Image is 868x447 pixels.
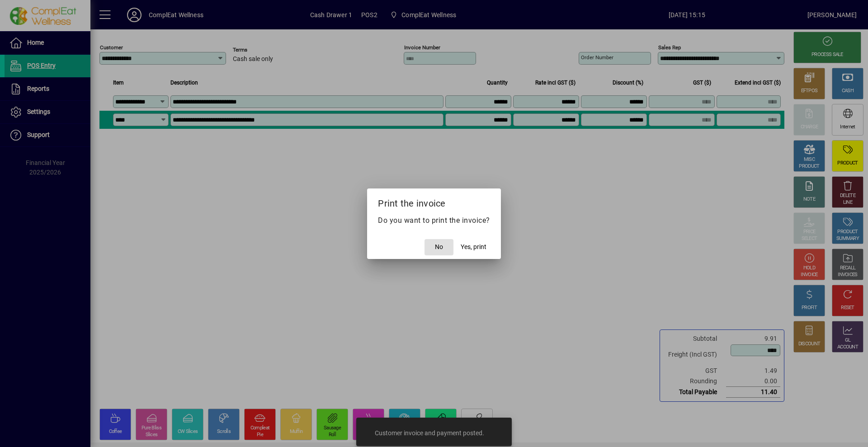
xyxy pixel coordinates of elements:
span: Yes, print [461,242,486,252]
button: Yes, print [457,239,490,255]
p: Do you want to print the invoice? [378,215,490,226]
span: No [435,242,443,252]
button: No [425,239,453,255]
h2: Print the invoice [367,188,501,215]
